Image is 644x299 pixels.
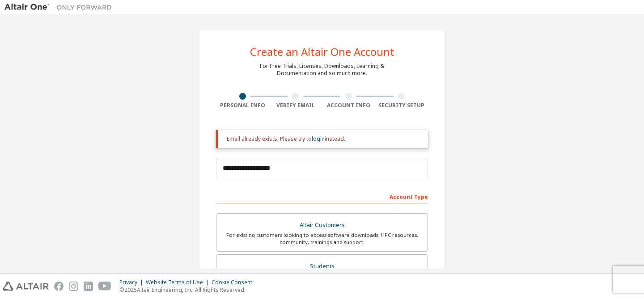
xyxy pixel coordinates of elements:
[322,102,375,109] div: Account Info
[119,286,258,294] p: © 2025 Altair Engineering, Inc. All Rights Reserved.
[146,279,212,286] div: Website Terms of Use
[269,102,322,109] div: Verify Email
[312,135,325,143] a: login
[119,279,146,286] div: Privacy
[98,282,111,291] img: youtube.svg
[375,102,428,109] div: Security Setup
[260,63,384,77] div: For Free Trials, Licenses, Downloads, Learning & Documentation and so much more.
[4,3,116,12] img: Altair One
[222,219,422,232] div: Altair Customers
[250,46,394,57] div: Create an Altair One Account
[212,279,258,286] div: Cookie Consent
[216,189,428,203] div: Account Type
[84,282,93,291] img: linkedin.svg
[3,282,49,291] img: altair_logo.svg
[216,102,269,109] div: Personal Info
[227,135,421,143] div: Email already exists. Please try to instead.
[54,282,64,291] img: facebook.svg
[222,232,422,246] div: For existing customers looking to access software downloads, HPC resources, community, trainings ...
[222,260,422,273] div: Students
[69,282,78,291] img: instagram.svg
